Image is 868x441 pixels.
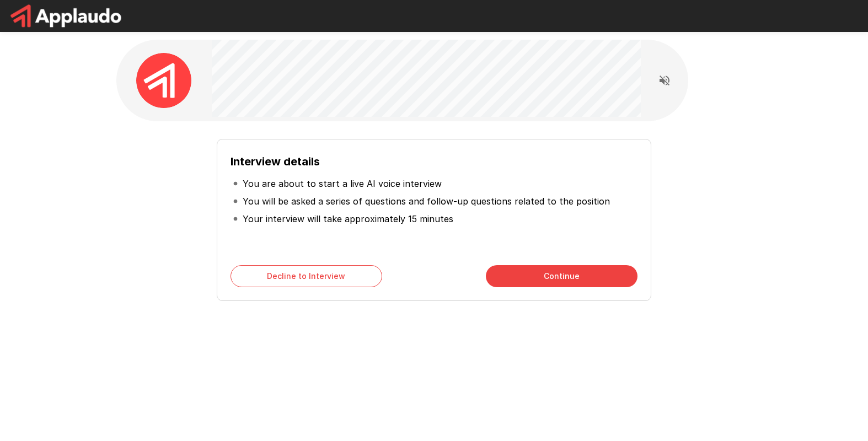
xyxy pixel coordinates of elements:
[231,265,382,287] button: Decline to Interview
[136,53,191,108] img: applaudo_avatar.png
[231,155,320,168] b: Interview details
[243,195,610,208] p: You will be asked a series of questions and follow-up questions related to the position
[243,177,442,190] p: You are about to start a live AI voice interview
[243,212,453,225] p: Your interview will take approximately 15 minutes
[653,69,676,92] button: Read questions aloud
[486,265,637,287] button: Continue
